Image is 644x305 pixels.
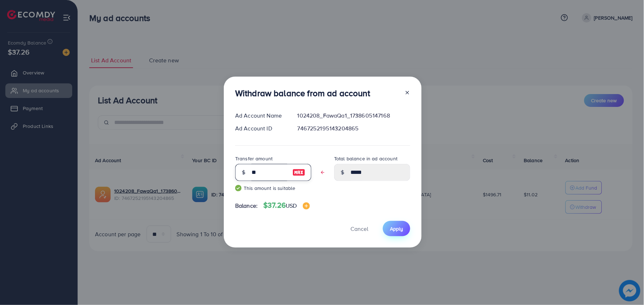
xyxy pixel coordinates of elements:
[292,112,416,120] div: 1024208_FawaQa1_1738605147168
[292,124,416,133] div: 7467252195143204865
[235,88,370,98] h3: Withdraw balance from ad account
[263,201,310,210] h4: $37.26
[235,155,273,162] label: Transfer amount
[334,155,397,162] label: Total balance in ad account
[390,225,403,232] span: Apply
[229,112,292,120] div: Ad Account Name
[235,185,242,191] img: guide
[342,221,377,236] button: Cancel
[229,124,292,133] div: Ad Account ID
[235,202,258,210] span: Balance:
[235,185,311,192] small: This amount is suitable
[350,225,368,233] span: Cancel
[303,202,310,210] img: image
[286,202,297,210] span: USD
[292,168,305,177] img: image
[383,221,410,236] button: Apply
